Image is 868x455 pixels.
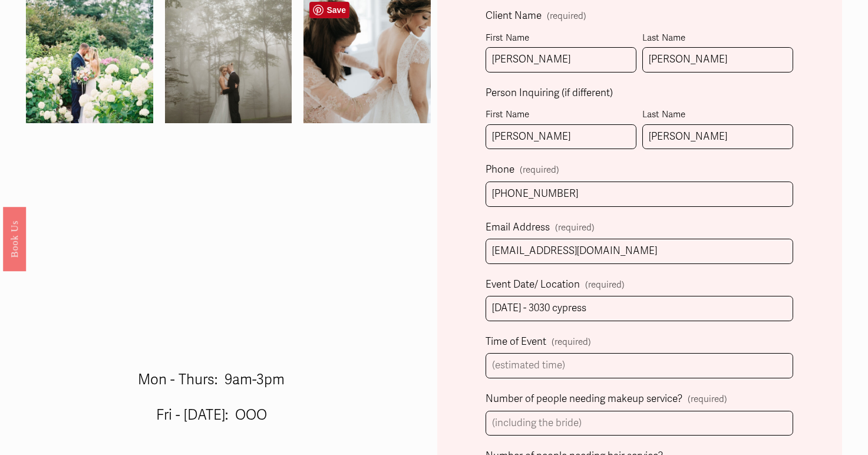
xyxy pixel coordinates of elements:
span: Fri - [DATE]: OOO [156,407,267,424]
div: First Name [486,30,636,47]
span: (required) [552,334,591,350]
span: Mon - Thurs: 9am-3pm [138,371,285,388]
div: First Name [486,107,636,124]
div: Last Name [642,30,793,47]
span: Phone [486,161,514,179]
span: (required) [520,166,559,174]
span: Number of people needing makeup service? [486,390,682,408]
input: (estimated time) [486,353,793,378]
span: Event Date/ Location [486,276,580,294]
input: (including the bride) [486,411,793,436]
a: Pin it! [309,2,349,18]
span: Time of Event [486,333,546,351]
span: (required) [547,12,586,21]
span: Client Name [486,7,542,25]
span: (required) [585,277,625,293]
div: Last Name [642,107,793,124]
span: Email Address [486,219,550,237]
a: Book Us [3,207,26,271]
span: (required) [688,391,727,407]
span: (required) [555,220,595,236]
span: Person Inquiring (if different) [486,84,613,103]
